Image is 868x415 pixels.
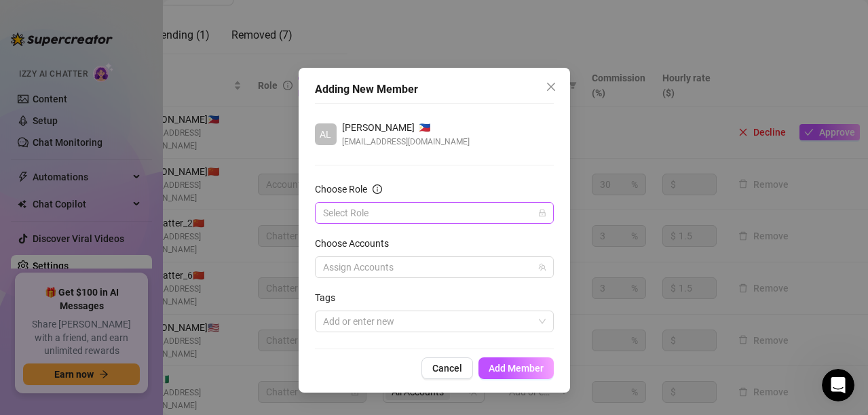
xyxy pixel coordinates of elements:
[540,76,562,98] button: Close
[315,290,344,305] label: Tags
[342,135,470,149] span: [EMAIL_ADDRESS][DOMAIN_NAME]
[432,363,462,374] span: Cancel
[538,263,546,271] span: team
[315,81,554,98] div: Adding New Member
[315,182,367,197] div: Choose Role
[538,209,546,217] span: lock
[320,127,331,142] span: AL
[315,236,398,251] label: Choose Accounts
[540,81,562,92] span: Close
[822,369,854,401] iframe: Intercom live chat
[489,363,544,374] span: Add Member
[373,184,382,194] span: info-circle
[478,357,554,379] button: Add Member
[546,81,556,92] span: close
[421,357,473,379] button: Cancel
[342,120,470,135] div: 🇵🇭
[342,120,415,135] span: [PERSON_NAME]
